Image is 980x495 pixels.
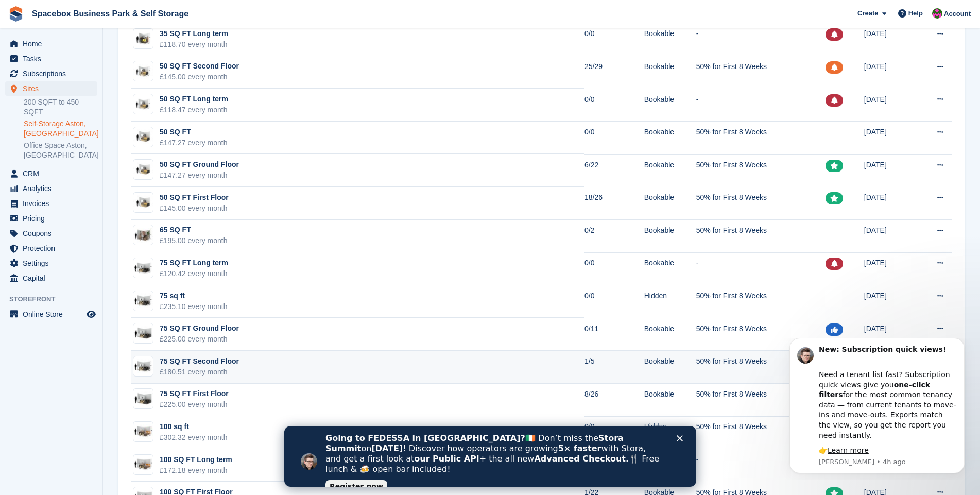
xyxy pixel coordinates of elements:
a: menu [5,307,97,321]
td: [DATE] [864,187,915,220]
img: Sanjay Paul [932,8,942,19]
td: 0/0 [584,416,644,449]
div: 50 SQ FT [160,127,228,138]
td: Bookable [644,154,696,187]
span: Help [908,8,923,19]
td: 8/26 [584,384,644,417]
span: Storefront [9,294,102,304]
td: 0/0 [584,252,644,285]
a: Register now [41,54,103,66]
img: Profile image for Steven [23,9,40,25]
img: 64-sqft-unit.jpg [133,228,153,243]
a: menu [5,81,97,96]
td: 50% for First 8 Weeks [696,187,826,220]
img: 50-sqft-unit%20(1).jpg [133,64,153,79]
div: 50 SQ FT Ground Floor [160,159,239,170]
span: Subscriptions [23,66,84,81]
td: 1/5 [584,351,644,384]
a: menu [5,166,97,181]
td: [DATE] [864,154,915,187]
a: menu [5,211,97,226]
a: menu [5,37,97,51]
td: - [696,252,826,285]
div: £147.27 every month [160,138,228,148]
iframe: Intercom notifications message [774,338,980,480]
a: menu [5,226,97,241]
td: Hidden [644,285,696,318]
span: Coupons [23,226,84,241]
td: 0/0 [584,285,644,318]
a: Preview store [85,308,97,320]
a: menu [5,241,97,255]
div: £120.42 every month [160,268,228,279]
a: menu [5,181,97,196]
span: Home [23,37,84,51]
td: Bookable [644,23,696,56]
td: [DATE] [864,220,915,253]
td: Bookable [644,122,696,155]
td: 0/0 [584,89,644,122]
div: 35 SQ FT Long term [160,28,228,39]
img: 50-sqft-unit.jpg [133,129,153,144]
iframe: Intercom live chat banner [284,426,696,487]
td: Bookable [644,252,696,285]
a: menu [5,271,97,285]
div: 50 SQ FT First Floor [160,192,229,203]
img: Screenshot%202025-03-03%20151840.png [133,31,153,46]
img: 50-sqft-unit.jpg [133,162,153,177]
td: 6/22 [584,154,644,187]
div: 75 sq ft [160,291,228,301]
div: 👉 [45,107,183,117]
div: 75 SQ FT Second Floor [160,356,239,367]
div: £235.10 every month [160,301,228,312]
p: Message from Steven, sent 4h ago [45,119,183,128]
td: - [696,89,826,122]
div: £145.00 every month [160,203,229,214]
img: Screenshot%202025-03-04%20101159.png [133,457,153,472]
td: - [696,449,826,482]
a: menu [5,256,97,270]
div: Message content [45,6,183,117]
div: £225.00 every month [160,399,229,410]
span: Account [944,9,971,19]
td: Bookable [644,220,696,253]
td: 50% for First 8 Weeks [696,220,826,253]
div: 65 SQ FT [160,225,228,235]
div: £147.27 every month [160,170,239,181]
img: Screenshot%202025-03-03%20155231.png [133,97,153,111]
b: New: Subscription quick views! [45,7,172,15]
div: £225.00 every month [160,334,239,345]
div: 75 SQ FT First Floor [160,388,229,399]
td: Bookable [644,187,696,220]
a: Self-Storage Aston, [GEOGRAPHIC_DATA] [24,119,97,139]
div: £118.70 every month [160,39,228,50]
img: stora-icon-8386f47178a22dfd0bd8f6a31ec36ba5ce8667c1dd55bd0f319d3a0aa187defe.svg [8,6,24,22]
td: Bookable [644,318,696,351]
span: Capital [23,271,84,285]
td: 50% for First 8 Weeks [696,384,826,417]
span: Tasks [23,52,84,66]
td: 0/0 [584,122,644,155]
a: menu [5,52,97,66]
td: [DATE] [864,318,915,351]
div: 50 SQ FT Long term [160,94,228,105]
td: 0/2 [584,220,644,253]
div: 75 SQ FT Ground Floor [160,323,239,334]
div: Need a tenant list fast? Subscription quick views give you for the most common tenancy data — fro... [45,21,183,102]
img: 50-sqft-unit.jpg [133,195,153,210]
img: 75.jpg [133,293,153,308]
div: £145.00 every month [160,72,239,82]
span: Settings [23,256,84,270]
td: Bookable [644,56,696,89]
a: Learn more [54,108,95,116]
td: [DATE] [864,122,915,155]
td: 50% for First 8 Weeks [696,122,826,155]
td: 50% for First 8 Weeks [696,351,826,384]
div: £302.32 every month [160,432,228,443]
